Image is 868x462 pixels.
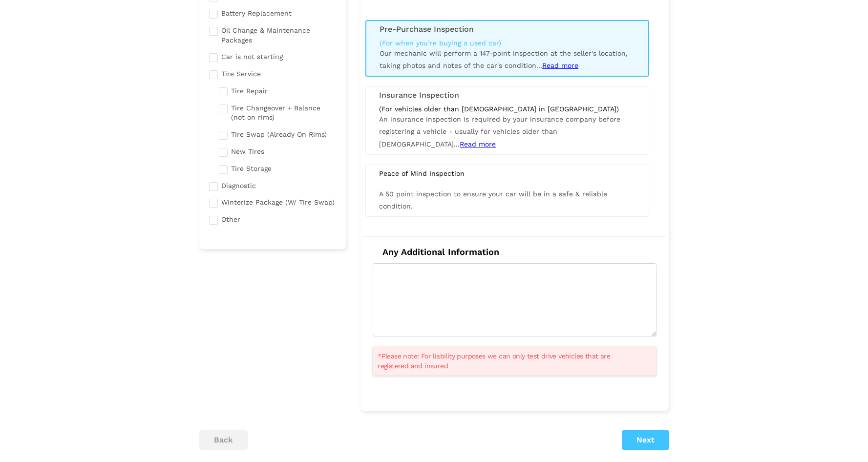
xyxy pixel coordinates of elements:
[199,430,248,450] button: back
[378,351,639,371] span: *Please note: For liability purposes we can only test drive vehicles that are registered and insured
[460,140,496,148] span: Read more
[379,91,635,100] h3: Insurance Inspection
[373,247,656,257] h4: Any Additional Information
[379,190,607,210] span: A 50 point inspection to ensure your car will be in a safe & reliable condition.
[379,105,635,113] div: (For vehicles older than [DEMOGRAPHIC_DATA] in [GEOGRAPHIC_DATA])
[380,39,635,47] div: (For when you’re buying a used car)
[622,430,669,450] button: Next
[380,25,635,34] h3: Pre-Purchase Inspection
[379,115,620,147] span: An insurance inspection is required by your insurance company before registering a vehicle - usua...
[542,62,578,69] span: Read more
[372,169,643,178] div: Peace of Mind Inspection
[380,49,628,69] span: Our mechanic will perform a 147-point inspection at the seller's location, taking photos and note...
